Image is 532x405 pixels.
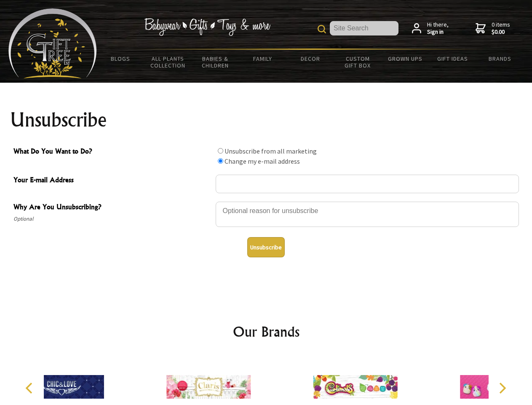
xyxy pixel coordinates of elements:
[13,202,211,214] span: Why Are You Unsubscribing?
[225,147,317,155] label: Unsubscribe from all marketing
[192,50,239,74] a: Babies & Children
[225,157,300,165] label: Change my e-mail address
[10,110,522,130] h1: Unsubscribe
[216,175,519,193] input: Your E-mail Address
[97,50,144,67] a: BLOGS
[216,202,519,227] textarea: Why Are You Unsubscribing?
[476,21,510,36] a: 0 items$0.00
[13,146,211,158] span: What Do You Want to Do?
[429,50,476,67] a: Gift Ideas
[13,175,211,187] span: Your E-mail Address
[493,379,511,397] button: Next
[381,50,429,67] a: Grown Ups
[492,28,510,36] strong: $0.00
[247,237,285,257] button: Unsubscribe
[318,25,326,33] img: product search
[13,214,211,224] span: Optional
[476,50,524,67] a: Brands
[286,50,334,67] a: Decor
[492,21,510,36] span: 0 items
[144,18,270,36] img: Babywear - Gifts - Toys & more
[8,8,97,78] img: Babyware - Gifts - Toys and more...
[218,158,223,164] input: What Do You Want to Do?
[144,50,192,74] a: All Plants Collection
[239,50,287,67] a: Family
[17,321,516,342] h2: Our Brands
[427,21,449,36] span: Hi there,
[427,28,449,36] strong: Sign in
[330,21,398,35] input: Site Search
[334,50,382,74] a: Custom Gift Box
[21,379,40,397] button: Previous
[218,148,223,154] input: What Do You Want to Do?
[412,21,449,36] a: Hi there,Sign in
